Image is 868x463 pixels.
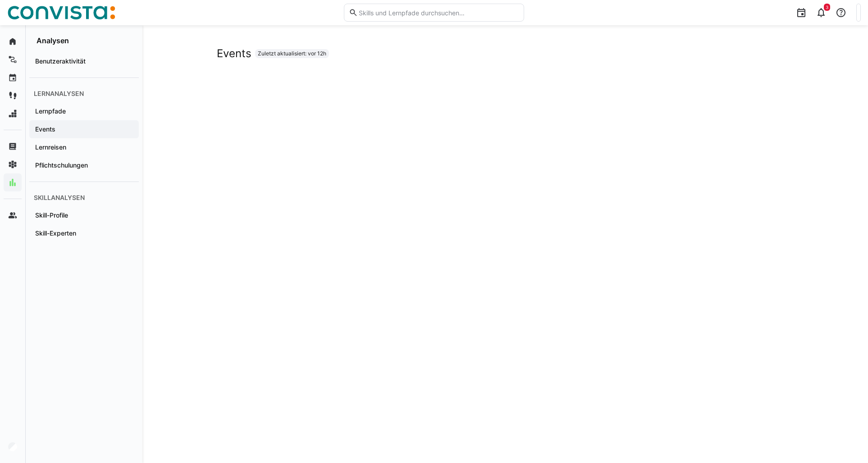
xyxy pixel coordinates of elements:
input: Skills und Lernpfade durchsuchen… [358,9,519,17]
div: Skillanalysen [29,189,139,206]
span: 3 [826,5,828,10]
div: Lernanalysen [29,85,139,102]
h2: Events [217,47,251,60]
span: Zuletzt aktualisiert: vor 12h [258,50,326,57]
